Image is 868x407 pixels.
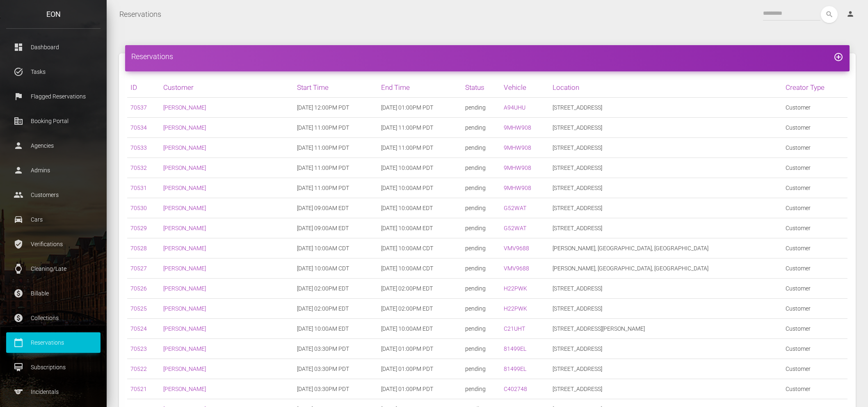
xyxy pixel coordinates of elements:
td: [DATE] 02:00PM EDT [378,299,462,319]
td: [DATE] 09:00AM EDT [294,198,378,218]
a: 70529 [130,225,147,231]
td: Customer [782,198,847,218]
p: Reservations [12,336,94,349]
p: Booking Portal [12,115,94,127]
td: Customer [782,319,847,339]
a: 70537 [130,104,147,111]
th: ID [127,78,160,98]
a: paid Billable [6,283,101,304]
a: 70533 [130,144,147,151]
p: Customers [12,189,94,201]
a: 70531 [130,185,147,191]
td: pending [462,98,501,118]
th: Start Time [294,78,378,98]
a: [PERSON_NAME] [163,124,206,131]
td: [DATE] 02:00PM EDT [294,279,378,299]
th: Vehicle [500,78,549,98]
a: [PERSON_NAME] [163,366,206,372]
td: [DATE] 10:00AM CDT [294,238,378,258]
p: Tasks [12,66,94,78]
td: [STREET_ADDRESS] [549,178,782,198]
td: Customer [782,238,847,258]
a: [PERSON_NAME] [163,386,206,392]
td: Customer [782,158,847,178]
a: 70522 [130,366,147,372]
a: people Customers [6,185,101,205]
th: Customer [160,78,293,98]
a: [PERSON_NAME] [163,245,206,252]
td: [STREET_ADDRESS] [549,118,782,138]
td: Customer [782,118,847,138]
a: 70524 [130,325,147,332]
a: calendar_today Reservations [6,332,101,353]
td: [DATE] 03:30PM PDT [294,339,378,359]
a: 9MHW908 [504,144,531,151]
a: 81499EL [504,366,526,372]
td: [DATE] 11:00PM PDT [294,178,378,198]
a: A94UHU [504,104,525,111]
a: G52WAT [504,205,526,211]
p: Flagged Reservations [12,90,94,103]
td: Customer [782,98,847,118]
td: [DATE] 02:00PM EDT [378,279,462,299]
td: [DATE] 10:00AM EDT [378,198,462,218]
td: [DATE] 10:00AM CDT [378,238,462,258]
a: [PERSON_NAME] [163,305,206,312]
a: H22PWK [504,305,527,312]
th: Location [549,78,782,98]
td: [STREET_ADDRESS] [549,379,782,399]
i: search [821,6,838,23]
h4: Reservations [131,51,843,62]
td: Customer [782,279,847,299]
a: corporate_fare Booking Portal [6,111,101,131]
td: [STREET_ADDRESS] [549,359,782,379]
a: [PERSON_NAME] [163,265,206,272]
td: [DATE] 10:00AM CDT [294,258,378,279]
a: [PERSON_NAME] [163,185,206,191]
a: 9MHW908 [504,185,531,191]
td: [DATE] 01:00PM PDT [378,359,462,379]
a: flag Flagged Reservations [6,86,101,107]
a: 9MHW908 [504,165,531,171]
td: pending [462,138,501,158]
a: person [840,6,862,23]
a: add_circle_outline [834,52,843,61]
a: VMV9688 [504,265,529,272]
td: [DATE] 11:00PM PDT [294,118,378,138]
p: Dashboard [12,41,94,53]
p: Incidentals [12,386,94,398]
td: [DATE] 11:00PM PDT [294,138,378,158]
td: Customer [782,359,847,379]
a: Reservations [119,4,161,25]
a: drive_eta Cars [6,209,101,230]
td: [STREET_ADDRESS] [549,339,782,359]
a: G52WAT [504,225,526,231]
a: sports Incidentals [6,382,101,402]
td: [DATE] 10:00AM PDT [378,158,462,178]
a: watch Cleaning/Late [6,258,101,279]
a: person Admins [6,160,101,181]
a: H22PWK [504,285,527,292]
td: [DATE] 01:00PM PDT [378,339,462,359]
a: C402748 [504,386,527,392]
td: Customer [782,339,847,359]
p: Billable [12,287,94,300]
a: [PERSON_NAME] [163,205,206,211]
th: Creator Type [782,78,847,98]
a: person Agencies [6,135,101,156]
a: 70527 [130,265,147,272]
p: Admins [12,164,94,176]
td: [STREET_ADDRESS] [549,98,782,118]
a: [PERSON_NAME] [163,345,206,352]
th: Status [462,78,501,98]
a: C21UHT [504,325,525,332]
p: Agencies [12,139,94,152]
td: [DATE] 01:00PM PDT [378,98,462,118]
a: 70525 [130,305,147,312]
td: pending [462,319,501,339]
td: Customer [782,299,847,319]
td: Customer [782,379,847,399]
td: [DATE] 10:00AM EDT [294,319,378,339]
td: [DATE] 03:30PM PDT [294,359,378,379]
td: [DATE] 10:00AM PDT [378,178,462,198]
